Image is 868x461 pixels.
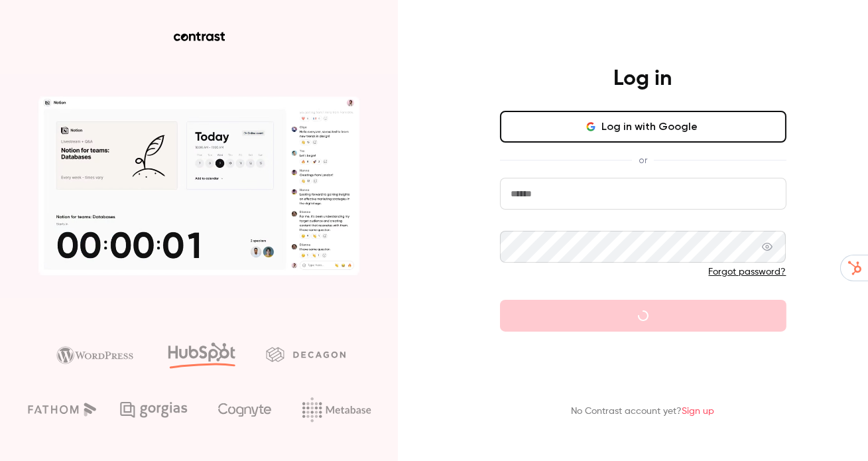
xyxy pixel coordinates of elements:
[709,267,786,277] a: Forgot password?
[614,66,672,92] h4: Log in
[682,407,715,416] a: Sign up
[500,111,786,143] button: Log in with Google
[572,405,715,419] p: No Contrast account yet?
[632,153,654,167] span: or
[266,347,345,362] img: decagon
